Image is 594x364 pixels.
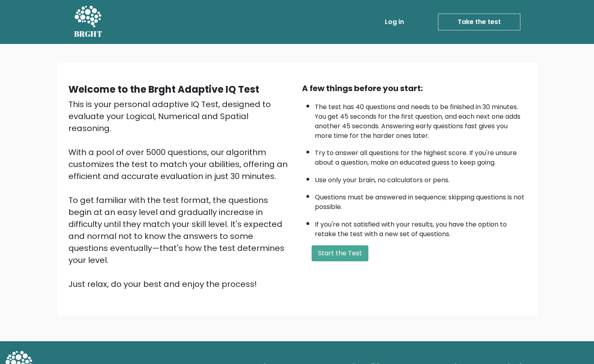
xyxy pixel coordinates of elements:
[382,14,407,30] a: Log in
[74,3,103,41] a: BRGHT
[315,144,526,167] li: Try to answer all questions for the highest score. If you're unsure about a question, make an edu...
[68,98,292,290] div: This is your personal adaptive IQ Test, designed to evaluate your Logical, Numerical and Spatial ...
[315,98,526,141] li: The test has 40 questions and needs to be finished in 30 minutes. You get 45 seconds for the firs...
[68,83,259,96] b: Welcome to the Brght Adaptive IQ Test
[302,82,526,94] div: A few things before you start:
[312,245,368,261] button: Start the Test
[74,29,103,39] h5: BRGHT
[315,189,526,212] li: Questions must be answered in sequence; skipping questions is not possible.
[315,216,526,239] li: If you're not satisfied with your results, you have the option to retake the test with a new set ...
[315,171,526,185] li: Use only your brain, no calculators or pens.
[438,14,520,30] a: Take the test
